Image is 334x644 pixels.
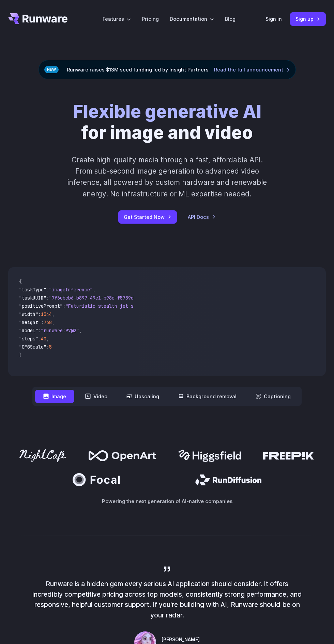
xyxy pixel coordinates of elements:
[19,287,46,293] span: "taskType"
[65,154,269,199] p: Create high-quality media through a fast, affordable API. From sub-second image generation to adv...
[73,101,261,143] h1: for image and video
[49,295,153,301] span: "7f3ebcb6-b897-49e1-b98c-f5789d2d40d7"
[79,327,82,334] span: ,
[38,327,41,334] span: :
[19,344,46,350] span: "CFGScale"
[225,15,236,23] a: Blog
[8,13,67,24] a: Go to /
[93,287,95,293] span: ,
[19,303,63,309] span: "positivePrompt"
[31,579,303,621] p: Runware is a hidden gem every serious AI application should consider. It offers incredibly compet...
[38,311,41,317] span: :
[38,336,41,342] span: :
[19,352,22,358] span: }
[19,336,38,342] span: "steps"
[44,319,52,325] span: 768
[19,295,46,301] span: "taskUUID"
[41,336,46,342] span: 40
[49,287,93,293] span: "imageInference"
[142,15,159,23] a: Pricing
[290,12,326,26] a: Sign up
[188,213,216,221] a: API Docs
[46,287,49,293] span: :
[77,390,116,403] button: Video
[52,311,55,317] span: ,
[46,295,49,301] span: :
[41,319,44,325] span: :
[170,15,214,23] label: Documentation
[214,66,290,74] a: Read the full announcement
[19,319,41,325] span: "height"
[63,303,65,309] span: :
[170,390,245,403] button: Background removal
[19,311,38,317] span: "width"
[118,390,167,403] button: Upscaling
[265,15,282,23] a: Sign in
[46,344,49,350] span: :
[52,319,55,325] span: ,
[19,278,22,285] span: {
[73,101,261,122] strong: Flexible generative AI
[41,327,79,334] span: "runware:97@2"
[103,15,131,23] label: Features
[118,210,177,224] a: Get Started Now
[35,390,74,403] button: Image
[8,497,326,505] p: Powering the next generation of AI-native companies
[39,60,296,79] div: Runware raises $13M seed funding led by Insight Partners
[162,636,200,644] span: [PERSON_NAME]
[46,336,49,342] span: ,
[19,327,38,334] span: "model"
[41,311,52,317] span: 1344
[65,303,314,309] span: "Futuristic stealth jet streaking through a neon-lit cityscape with glowing purple exhaust"
[247,390,299,403] button: Captioning
[49,344,52,350] span: 5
